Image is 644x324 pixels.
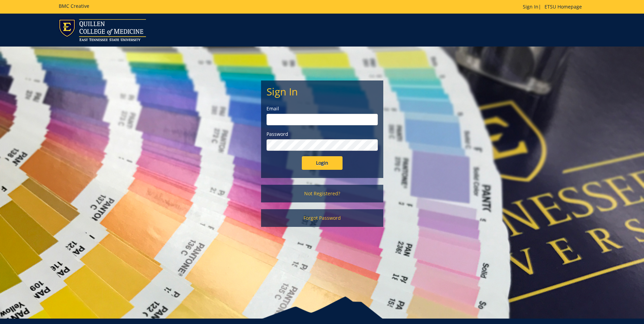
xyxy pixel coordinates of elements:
[59,19,146,41] img: ETSU logo
[261,185,383,202] a: Not Registered?
[59,3,89,8] h5: BMC Creative
[261,209,383,227] a: Forgot Password
[523,3,538,10] a: Sign In
[523,3,585,10] p: |
[266,105,378,112] label: Email
[541,3,585,10] a: ETSU Homepage
[266,131,378,138] label: Password
[302,156,343,170] input: Login
[266,86,378,97] h2: Sign In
